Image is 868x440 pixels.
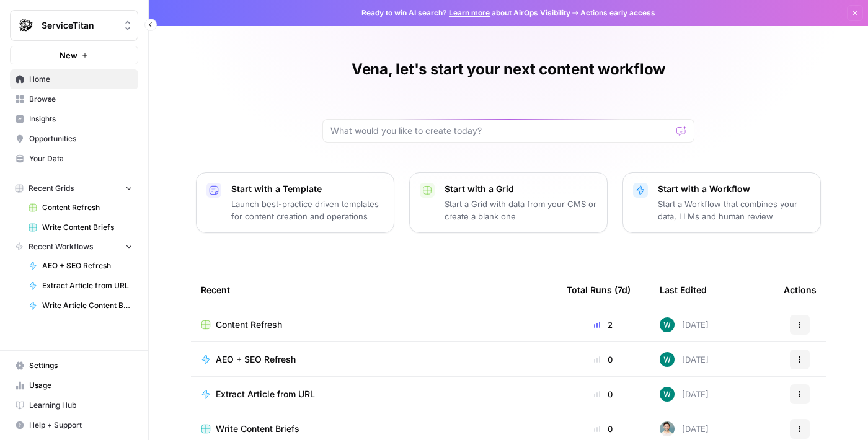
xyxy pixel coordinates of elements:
div: Total Runs (7d) [567,273,631,307]
div: 0 [567,388,640,400]
a: Browse [10,89,138,109]
a: AEO + SEO Refresh [201,353,547,366]
span: Extract Article from URL [216,388,315,400]
div: [DATE] [660,317,709,332]
img: vaiar9hhcrg879pubqop5lsxqhgw [660,387,675,402]
div: [DATE] [660,352,709,367]
a: Settings [10,356,138,376]
a: Write Content Briefs [201,423,547,435]
div: Last Edited [660,273,707,307]
span: Recent Grids [29,183,74,194]
div: 0 [567,353,640,366]
a: Write Content Briefs [23,218,138,237]
a: Usage [10,376,138,395]
p: Start a Workflow that combines your data, LLMs and human review [658,198,810,222]
span: Actions early access [580,7,655,19]
a: Insights [10,109,138,129]
span: Settings [29,360,133,371]
h1: Vena, let's start your next content workflow [352,59,665,79]
a: Opportunities [10,129,138,149]
a: Extract Article from URL [201,388,547,400]
span: AEO + SEO Refresh [216,353,296,366]
a: Your Data [10,149,138,169]
p: Launch best-practice driven templates for content creation and operations [231,198,384,222]
div: Actions [784,273,817,307]
span: ServiceTitan [42,19,117,32]
span: Browse [29,94,133,105]
div: Recent [201,273,547,307]
button: Recent Grids [10,179,138,198]
a: Write Article Content Brief [23,296,138,315]
button: New [10,46,138,64]
span: Write Content Briefs [216,423,299,435]
img: vaiar9hhcrg879pubqop5lsxqhgw [660,352,675,367]
button: Start with a TemplateLaunch best-practice driven templates for content creation and operations [196,172,394,233]
span: Your Data [29,153,133,164]
div: [DATE] [660,387,709,402]
img: vaiar9hhcrg879pubqop5lsxqhgw [660,317,675,332]
div: 0 [567,423,640,435]
span: Recent Workflows [29,241,93,252]
button: Start with a WorkflowStart a Workflow that combines your data, LLMs and human review [622,172,821,233]
span: Usage [29,380,133,391]
p: Start a Grid with data from your CMS or create a blank one [445,198,597,222]
span: New [60,49,77,61]
button: Recent Workflows [10,237,138,256]
button: Workspace: ServiceTitan [10,10,138,41]
span: Write Content Briefs [42,222,133,233]
p: Start with a Grid [445,183,597,195]
div: 2 [567,319,640,331]
a: Learn more [449,8,490,17]
a: Extract Article from URL [23,276,138,296]
span: Learning Hub [29,400,133,411]
span: Insights [29,113,133,125]
span: AEO + SEO Refresh [42,260,133,271]
span: Extract Article from URL [42,280,133,291]
a: Home [10,69,138,89]
a: Content Refresh [23,198,138,218]
a: AEO + SEO Refresh [23,256,138,276]
input: What would you like to create today? [330,125,671,137]
p: Start with a Workflow [658,183,810,195]
span: Content Refresh [216,319,282,331]
span: Help + Support [29,420,133,431]
button: Help + Support [10,415,138,435]
a: Learning Hub [10,395,138,415]
span: Content Refresh [42,202,133,213]
button: Start with a GridStart a Grid with data from your CMS or create a blank one [409,172,608,233]
span: Opportunities [29,133,133,144]
a: Content Refresh [201,319,547,331]
span: Write Article Content Brief [42,300,133,311]
p: Start with a Template [231,183,384,195]
img: 0uf2op3642id4338fby3017pd0ed [660,421,675,436]
span: Home [29,74,133,85]
span: Ready to win AI search? about AirOps Visibility [361,7,570,19]
div: [DATE] [660,421,709,436]
img: ServiceTitan Logo [14,14,37,37]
